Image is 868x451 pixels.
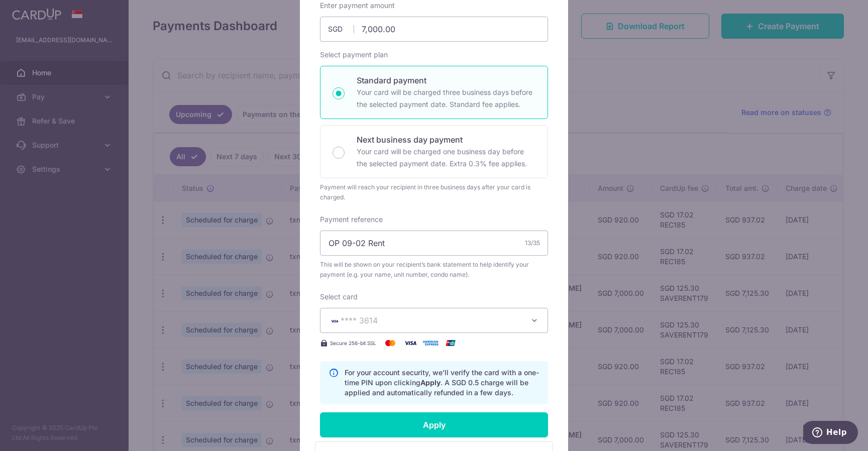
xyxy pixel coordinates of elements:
iframe: Opens a widget where you can find more information [803,421,858,446]
p: Your card will be charged one business day before the selected payment date. Extra 0.3% fee applies. [357,146,535,170]
img: Mastercard [380,337,400,349]
label: Enter payment amount [320,1,395,11]
p: Standard payment [357,74,535,86]
p: For your account security, we’ll verify the card with a one-time PIN upon clicking . A SGD 0.5 ch... [345,368,539,398]
img: American Express [420,337,441,349]
span: SGD [328,24,354,34]
p: Next business day payment [357,134,535,146]
label: Select payment plan [320,50,388,60]
span: This will be shown on your recipient’s bank statement to help identify your payment (e.g. your na... [320,260,548,280]
p: Your card will be charged three business days before the selected payment date. Standard fee appl... [357,86,535,110]
label: Payment reference [320,214,383,224]
span: Secure 256-bit SSL [330,339,376,347]
img: UnionPay [441,337,461,349]
img: VISA [329,317,341,324]
b: Apply [420,378,441,387]
div: Payment will reach your recipient in three business days after your card is charged. [320,182,548,202]
input: 0.00 [320,17,548,42]
div: 13/35 [525,238,540,248]
input: Apply [320,412,548,437]
label: Select card [320,292,358,302]
img: Visa [400,337,420,349]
